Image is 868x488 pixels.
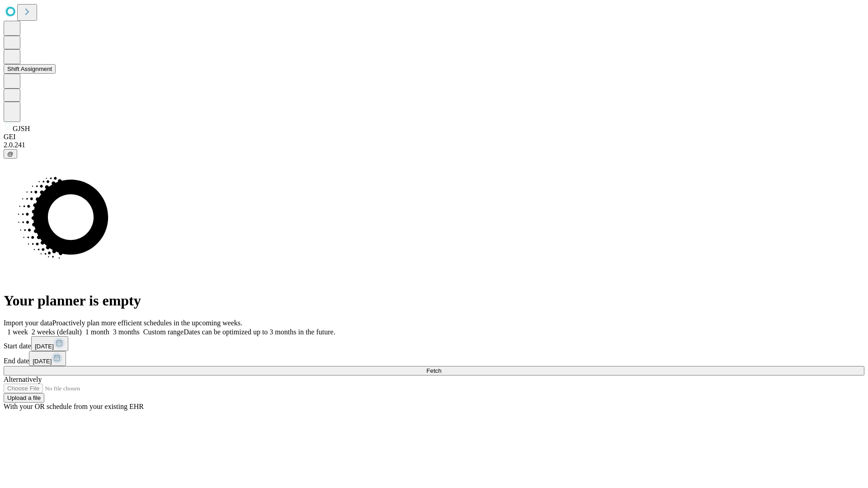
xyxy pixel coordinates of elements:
[4,292,864,309] h1: Your planner is empty
[29,351,66,366] button: [DATE]
[426,367,441,374] span: Fetch
[52,319,242,327] span: Proactively plan more efficient schedules in the upcoming weeks.
[35,343,54,350] span: [DATE]
[32,328,82,336] span: 2 weeks (default)
[4,149,17,159] button: @
[7,150,14,157] span: @
[85,328,109,336] span: 1 month
[7,328,28,336] span: 1 week
[4,319,52,327] span: Import your data
[4,336,864,351] div: Start date
[4,141,864,149] div: 2.0.241
[4,375,42,383] span: Alternatively
[4,366,864,375] button: Fetch
[4,64,56,74] button: Shift Assignment
[4,393,44,403] button: Upload a file
[13,125,30,132] span: GJSH
[184,328,335,336] span: Dates can be optimized up to 3 months in the future.
[4,351,864,366] div: End date
[143,328,184,336] span: Custom range
[31,336,68,351] button: [DATE]
[4,403,144,410] span: With your OR schedule from your existing EHR
[33,358,52,365] span: [DATE]
[113,328,140,336] span: 3 months
[4,133,864,141] div: GEI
